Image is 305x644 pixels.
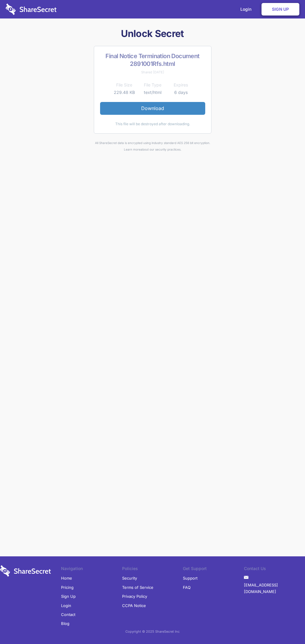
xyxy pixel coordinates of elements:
[124,148,141,151] a: Learn more
[61,592,76,601] a: Sign Up
[110,89,139,96] td: 229.48 KB
[61,574,72,583] a: Home
[61,583,74,592] a: Pricing
[110,81,139,89] th: File Size
[139,81,167,89] th: File Type
[61,565,122,574] li: Navigation
[122,583,153,592] a: Terms of Service
[61,610,75,619] a: Contact
[262,3,299,16] a: Sign Up
[183,574,197,583] a: Support
[139,89,167,96] td: text/html
[100,121,205,127] div: This file will be destroyed after downloading.
[244,565,305,574] li: Contact Us
[167,81,195,89] th: Expires
[183,565,244,574] li: Get Support
[122,592,147,601] a: Privacy Policy
[100,102,205,114] a: Download
[183,583,191,592] a: FAQ
[167,89,195,96] td: 6 days
[100,52,205,68] h2: Final Notice Termination Document 2891001Rfs.html
[61,619,69,628] a: Blog
[6,4,57,15] img: logo-wordmark-white-trans-d4663122ce5f474addd5e946df7df03e33cb6a1c49d2221995e7729f52c070b2.svg
[61,601,71,610] a: Login
[122,574,137,583] a: Security
[122,565,183,574] li: Policies
[100,69,205,75] div: Shared [DATE]
[122,601,146,610] a: CCPA Notice
[244,580,305,596] a: [EMAIL_ADDRESS][DOMAIN_NAME]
